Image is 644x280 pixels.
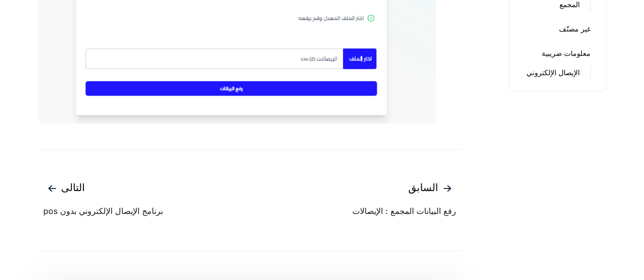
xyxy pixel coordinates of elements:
a: الإيصال الإلكتروني [526,66,580,80]
a: معلومات ضريبية [542,46,591,60]
a: غير مصنّف [559,22,591,36]
a: السابق رفع البيانات المجمع : الإيصالات [352,180,456,217]
span: التالى [43,180,163,197]
span: السابق [352,180,456,197]
nav: مقالات [38,149,461,252]
span: رفع البيانات المجمع : الإيصالات [352,205,456,217]
a: التالى برنامج الإيصال الإلكتروني بدون pos [43,180,163,217]
span: برنامج الإيصال الإلكتروني بدون pos [43,205,163,217]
